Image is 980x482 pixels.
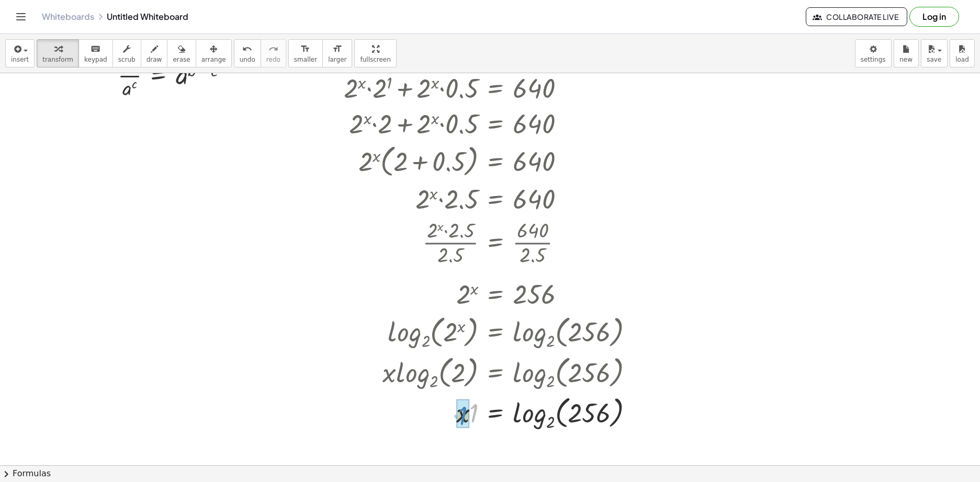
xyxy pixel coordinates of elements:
span: save [927,56,941,63]
i: redo [268,43,278,55]
button: Log in [909,7,959,27]
button: fullscreen [354,39,396,67]
span: load [955,56,969,63]
span: fullscreen [360,56,390,63]
span: larger [328,56,346,63]
span: settings [861,56,886,63]
span: redo [266,56,280,63]
button: undoundo [234,39,261,67]
button: draw [141,39,168,67]
span: scrub [118,56,136,63]
button: redoredo [261,39,286,67]
span: smaller [294,56,317,63]
button: load [950,39,975,67]
a: Whiteboards [42,12,94,22]
button: erase [167,39,196,67]
button: scrub [112,39,141,67]
button: Collaborate Live [806,7,907,26]
span: undo [240,56,255,63]
button: settings [855,39,892,67]
span: new [899,56,913,63]
span: erase [173,56,190,63]
i: undo [242,43,252,55]
span: Collaborate Live [815,12,898,21]
button: arrange [196,39,232,67]
button: save [921,39,948,67]
i: format_size [300,43,310,55]
span: keypad [84,56,107,63]
button: format_sizesmaller [288,39,323,67]
button: transform [37,39,79,67]
button: new [894,39,919,67]
i: format_size [332,43,342,55]
button: format_sizelarger [322,39,352,67]
span: arrange [201,56,226,63]
button: keyboardkeypad [78,39,113,67]
i: keyboard [91,43,100,55]
span: insert [11,56,29,63]
button: insert [5,39,35,67]
button: Toggle navigation [13,8,29,25]
span: draw [147,56,162,63]
span: transform [42,56,73,63]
